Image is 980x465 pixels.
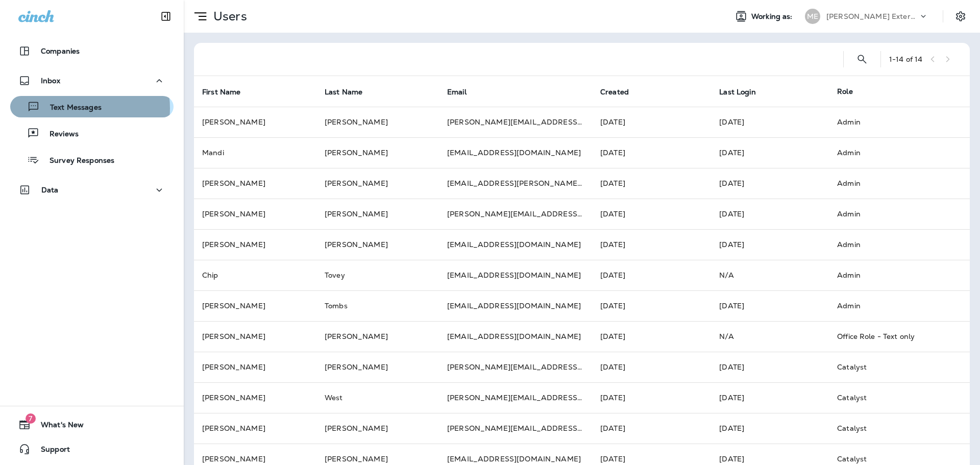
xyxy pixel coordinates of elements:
[829,321,953,352] td: Office Role - Text only
[719,87,769,96] span: Last Login
[10,414,174,435] button: 7What's New
[592,229,711,260] td: [DATE]
[600,88,629,96] span: Created
[39,130,79,139] p: Reviews
[209,9,247,24] p: Users
[316,229,439,260] td: [PERSON_NAME]
[39,156,114,166] p: Survey Responses
[194,382,316,413] td: [PERSON_NAME]
[316,321,439,352] td: [PERSON_NAME]
[194,352,316,382] td: [PERSON_NAME]
[711,352,829,382] td: [DATE]
[194,413,316,444] td: [PERSON_NAME]
[751,12,795,21] span: Working as:
[829,290,953,321] td: Admin
[194,321,316,352] td: [PERSON_NAME]
[10,41,174,61] button: Companies
[316,352,439,382] td: [PERSON_NAME]
[592,260,711,290] td: [DATE]
[439,199,592,229] td: [PERSON_NAME][EMAIL_ADDRESS][PERSON_NAME][DOMAIN_NAME]
[829,168,953,199] td: Admin
[41,186,59,194] p: Data
[837,87,853,96] span: Role
[325,87,376,96] span: Last Name
[852,49,872,69] button: Search Users
[592,413,711,444] td: [DATE]
[194,107,316,137] td: [PERSON_NAME]
[829,107,953,137] td: Admin
[711,321,829,352] td: N/A
[805,9,820,24] div: ME
[719,88,755,96] span: Last Login
[31,421,84,433] span: What's New
[10,149,174,170] button: Survey Responses
[592,199,711,229] td: [DATE]
[152,6,180,27] button: Collapse Sidebar
[592,290,711,321] td: [DATE]
[711,290,829,321] td: [DATE]
[10,439,174,459] button: Support
[711,168,829,199] td: [DATE]
[711,382,829,413] td: [DATE]
[194,168,316,199] td: [PERSON_NAME]
[10,123,174,144] button: Reviews
[592,352,711,382] td: [DATE]
[10,180,174,200] button: Data
[202,87,254,96] span: First Name
[592,382,711,413] td: [DATE]
[202,88,240,96] span: First Name
[439,413,592,444] td: [PERSON_NAME][EMAIL_ADDRESS][PERSON_NAME][DOMAIN_NAME]
[829,199,953,229] td: Admin
[829,413,953,444] td: Catalyst
[829,229,953,260] td: Admin
[316,168,439,199] td: [PERSON_NAME]
[439,107,592,137] td: [PERSON_NAME][EMAIL_ADDRESS][DOMAIN_NAME]
[600,87,642,96] span: Created
[829,352,953,382] td: Catalyst
[711,137,829,168] td: [DATE]
[316,413,439,444] td: [PERSON_NAME]
[592,137,711,168] td: [DATE]
[826,12,918,20] p: [PERSON_NAME] Exterminating
[194,260,316,290] td: Chip
[711,107,829,137] td: [DATE]
[40,103,102,113] p: Text Messages
[316,382,439,413] td: West
[829,382,953,413] td: Catalyst
[316,199,439,229] td: [PERSON_NAME]
[592,168,711,199] td: [DATE]
[194,199,316,229] td: [PERSON_NAME]
[325,88,362,96] span: Last Name
[41,77,60,85] p: Inbox
[439,321,592,352] td: [EMAIL_ADDRESS][DOMAIN_NAME]
[711,199,829,229] td: [DATE]
[194,229,316,260] td: [PERSON_NAME]
[194,290,316,321] td: [PERSON_NAME]
[26,413,36,424] span: 7
[711,260,829,290] td: N/A
[316,107,439,137] td: [PERSON_NAME]
[829,260,953,290] td: Admin
[439,382,592,413] td: [PERSON_NAME][EMAIL_ADDRESS][DOMAIN_NAME]
[447,87,480,96] span: Email
[439,137,592,168] td: [EMAIL_ADDRESS][DOMAIN_NAME]
[439,229,592,260] td: [EMAIL_ADDRESS][DOMAIN_NAME]
[439,260,592,290] td: [EMAIL_ADDRESS][DOMAIN_NAME]
[439,290,592,321] td: [EMAIL_ADDRESS][DOMAIN_NAME]
[316,137,439,168] td: [PERSON_NAME]
[10,96,174,117] button: Text Messages
[889,55,922,63] div: 1 - 14 of 14
[439,168,592,199] td: [EMAIL_ADDRESS][PERSON_NAME][DOMAIN_NAME]
[951,7,970,26] button: Settings
[194,137,316,168] td: Mandi
[711,229,829,260] td: [DATE]
[31,445,70,457] span: Support
[10,70,174,91] button: Inbox
[829,137,953,168] td: Admin
[711,413,829,444] td: [DATE]
[592,107,711,137] td: [DATE]
[439,352,592,382] td: [PERSON_NAME][EMAIL_ADDRESS][PERSON_NAME][DOMAIN_NAME]
[316,290,439,321] td: Tombs
[592,321,711,352] td: [DATE]
[447,88,467,96] span: Email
